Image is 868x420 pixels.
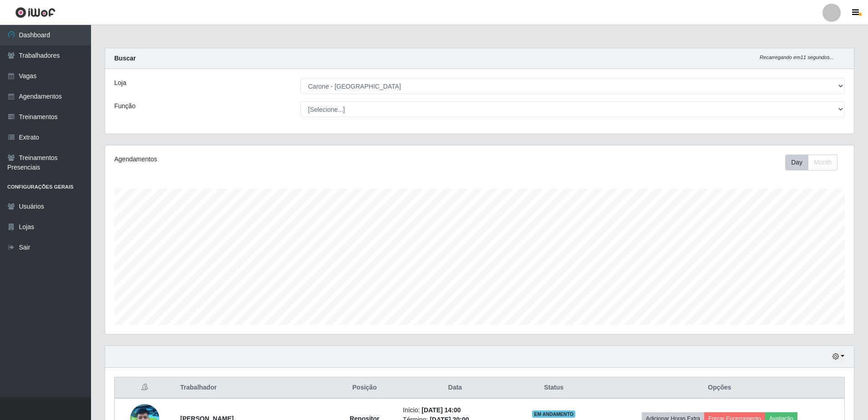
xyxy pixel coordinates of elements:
[595,377,845,399] th: Opções
[403,405,507,415] li: Início:
[114,78,126,88] label: Loja
[332,377,397,399] th: Posição
[15,7,56,18] img: CoreUI Logo
[808,155,838,170] button: Month
[785,155,845,170] div: Toolbar with button groups
[513,377,594,399] th: Status
[175,377,332,399] th: Trabalhador
[114,155,411,164] div: Agendamentos
[397,377,513,399] th: Data
[760,55,834,60] i: Recarregando em 11 segundos...
[532,410,575,418] span: EM ANDAMENTO
[785,155,838,170] div: First group
[421,406,461,414] time: [DATE] 14:00
[114,101,136,111] label: Função
[785,155,808,170] button: Day
[114,55,136,62] strong: Buscar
